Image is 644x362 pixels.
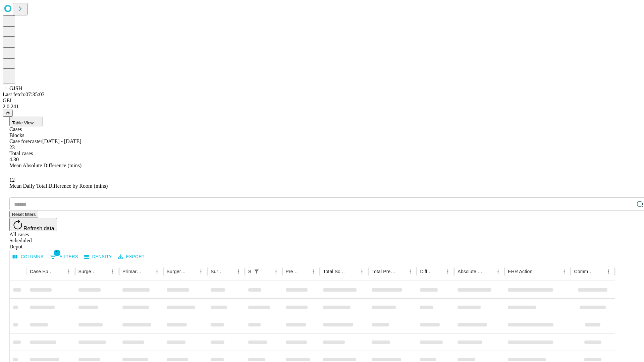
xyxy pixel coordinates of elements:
[3,104,641,110] div: 2.0.241
[78,269,98,274] div: Surgeon Name
[396,267,406,276] button: Sort
[458,269,483,274] div: Absolute Difference
[108,267,117,276] button: Menu
[323,269,347,274] div: Total Scheduled Duration
[196,267,206,276] button: Menu
[348,267,357,276] button: Sort
[604,267,613,276] button: Menu
[83,252,114,262] button: Density
[484,267,493,276] button: Sort
[224,267,234,276] button: Sort
[11,252,45,262] button: Select columns
[152,267,162,276] button: Menu
[406,267,415,276] button: Menu
[252,267,261,276] div: 1 active filter
[23,226,54,231] span: Refresh data
[42,138,81,144] span: [DATE] - [DATE]
[3,98,641,104] div: GEI
[443,267,452,276] button: Menu
[5,111,10,116] span: @
[9,183,108,189] span: Mean Daily Total Difference by Room (mins)
[533,267,542,276] button: Sort
[299,267,309,276] button: Sort
[508,269,532,274] div: EHR Action
[54,249,60,256] span: 1
[187,267,196,276] button: Sort
[9,218,57,231] button: Refresh data
[9,211,38,218] button: Reset filters
[12,120,34,125] span: Table View
[234,267,243,276] button: Menu
[9,85,22,91] span: GJSH
[252,267,261,276] button: Show filters
[116,252,146,262] button: Export
[48,251,80,262] button: Show filters
[286,269,299,274] div: Predicted In Room Duration
[99,267,108,276] button: Sort
[9,150,33,156] span: Total cases
[9,138,42,144] span: Case forecaster
[271,267,281,276] button: Menu
[64,267,73,276] button: Menu
[122,269,142,274] div: Primary Service
[12,212,36,217] span: Reset filters
[9,144,15,150] span: 23
[248,269,251,274] div: Scheduled In Room Duration
[493,267,503,276] button: Menu
[559,267,569,276] button: Menu
[55,267,64,276] button: Sort
[167,269,186,274] div: Surgery Name
[211,269,224,274] div: Surgery Date
[9,117,43,126] button: Table View
[594,267,604,276] button: Sort
[574,269,593,274] div: Comments
[9,163,82,168] span: Mean Absolute Difference (mins)
[3,92,45,97] span: Last fetch: 07:35:03
[262,267,271,276] button: Sort
[9,177,15,183] span: 12
[372,269,396,274] div: Total Predicted Duration
[30,269,54,274] div: Case Epic Id
[309,267,318,276] button: Menu
[357,267,367,276] button: Menu
[143,267,152,276] button: Sort
[9,157,19,162] span: 4.30
[3,110,13,117] button: @
[420,269,433,274] div: Difference
[434,267,443,276] button: Sort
